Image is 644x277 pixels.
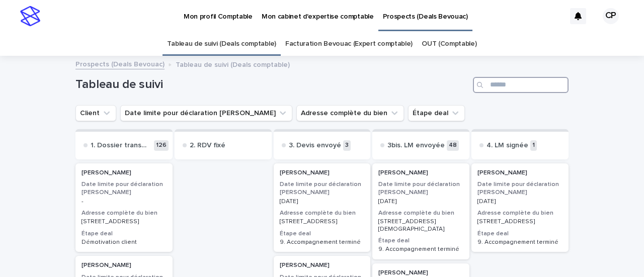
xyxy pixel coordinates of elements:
p: [STREET_ADDRESS] [82,218,167,225]
p: [PERSON_NAME] [477,169,562,176]
div: CP [603,8,619,24]
a: [PERSON_NAME]Date limite pour déclaration [PERSON_NAME][DATE]Adresse complète du bien[STREET_ADDR... [372,163,469,259]
p: [STREET_ADDRESS][DEMOGRAPHIC_DATA] [378,218,463,233]
h3: Étape deal [280,230,365,238]
a: Tableau de suivi (Deals comptable) [167,32,276,56]
p: [DATE] [378,198,463,205]
p: [PERSON_NAME] [82,262,167,269]
p: - [82,198,167,205]
button: Date limite pour déclaration loueur meublé [120,105,292,121]
p: [PERSON_NAME] [378,169,463,176]
p: [DATE] [477,198,562,205]
p: 126 [154,140,169,151]
a: [PERSON_NAME]Date limite pour déclaration [PERSON_NAME][DATE]Adresse complète du bien[STREET_ADDR... [274,163,371,252]
p: [PERSON_NAME] [280,262,365,269]
p: [DATE] [280,198,365,205]
img: stacker-logo-s-only.png [20,6,40,26]
h3: Étape deal [378,237,463,245]
p: [PERSON_NAME] [378,269,463,276]
p: 9. Accompagnement terminé [378,246,463,253]
h3: Date limite pour déclaration [PERSON_NAME] [378,180,463,197]
h3: Date limite pour déclaration [PERSON_NAME] [82,180,167,197]
a: OUT (Comptable) [422,32,476,56]
p: 3 [343,140,351,151]
p: [STREET_ADDRESS] [280,218,365,225]
h3: Adresse complète du bien [477,209,562,217]
p: Tableau de suivi (Deals comptable) [176,58,290,69]
p: 3bis. LM envoyée [387,141,445,150]
h3: Étape deal [477,230,562,238]
a: Prospects (Deals Bevouac) [75,58,165,69]
p: 1. Dossier transmis [91,141,152,150]
p: 48 [447,140,459,151]
h3: Date limite pour déclaration [PERSON_NAME] [477,180,562,197]
p: [PERSON_NAME] [280,169,365,176]
h1: Tableau de suivi [75,77,469,92]
h3: Adresse complète du bien [280,209,365,217]
button: Adresse complète du bien [296,105,404,121]
p: 9. Accompagnement terminé [477,239,562,246]
p: [STREET_ADDRESS] [477,218,562,225]
p: 4. LM signée [487,141,528,150]
p: Démotivation client [82,239,167,246]
a: [PERSON_NAME]Date limite pour déclaration [PERSON_NAME]-Adresse complète du bien[STREET_ADDRESS]É... [75,163,173,252]
a: Facturation Bevouac (Expert comptable) [285,32,413,56]
p: 2. RDV fixé [190,141,225,150]
h3: Date limite pour déclaration [PERSON_NAME] [280,180,365,197]
h3: Adresse complète du bien [82,209,167,217]
a: [PERSON_NAME]Date limite pour déclaration [PERSON_NAME][DATE]Adresse complète du bien[STREET_ADDR... [471,163,569,252]
p: 9. Accompagnement terminé [280,239,365,246]
button: Client [75,105,116,121]
h3: Adresse complète du bien [378,209,463,217]
p: [PERSON_NAME] [82,169,167,176]
h3: Étape deal [82,230,167,238]
button: Étape deal [408,105,465,121]
p: 3. Devis envoyé [289,141,341,150]
p: 1 [530,140,537,151]
input: Search [473,77,569,93]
